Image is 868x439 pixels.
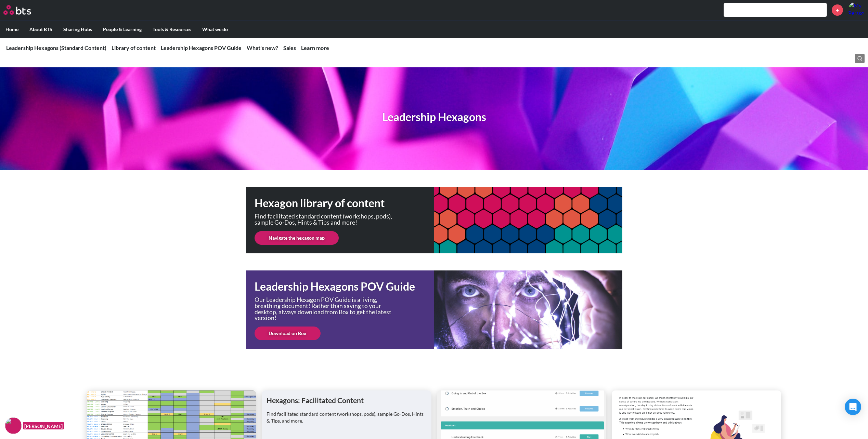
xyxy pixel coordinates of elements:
label: People & Learning [98,21,147,38]
img: BTS Logo [3,5,31,15]
p: Our Leadership Hexagon POV Guide is a living, breathing document! Rather than saving to your desk... [255,297,398,321]
a: Leadership Hexagons (Standard Content) [6,44,106,51]
a: Download on Box [255,327,321,340]
a: Go home [3,5,44,15]
a: Learn more [301,44,329,51]
p: Find facilitated standard content (workshops, pods), sample Go-Dos, Hints & Tips, and more. [267,411,426,424]
p: Find facilitated standard content (workshops, pods), sample Go-Dos, Hints & Tips and more! [255,213,398,225]
a: What's new? [247,44,278,51]
a: Navigate the hexagon map [255,231,339,245]
label: Tools & Resources [147,21,197,38]
h1: Leadership Hexagons POV Guide [255,279,434,294]
h1: Leadership Hexagons [382,109,486,125]
a: Profile [848,2,865,18]
label: About BTS [24,21,58,38]
a: + [832,4,843,16]
label: Sharing Hubs [58,21,98,38]
figcaption: [PERSON_NAME] [23,422,64,430]
div: Open Intercom Messenger [845,399,861,415]
a: Sales [283,44,296,51]
a: Library of content [112,44,156,51]
label: What we do [197,21,233,38]
h1: Hexagon library of content [255,196,434,211]
a: Leadership Hexagons POV Guide [161,44,242,51]
img: F [5,417,22,434]
h1: Hexagons: Facilitated Content [267,395,426,405]
img: My Persson [848,2,865,18]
